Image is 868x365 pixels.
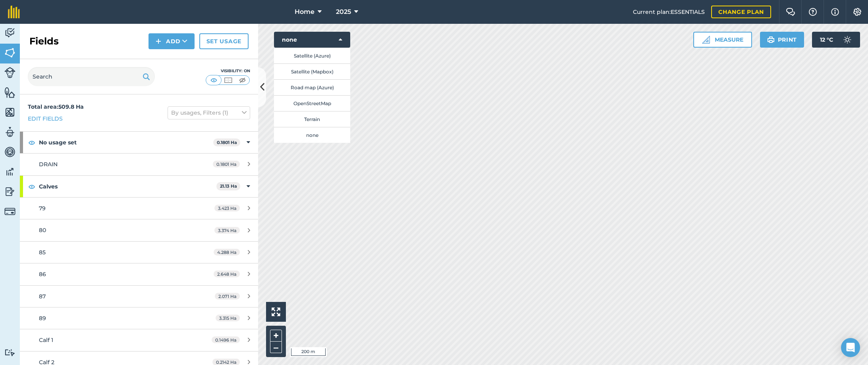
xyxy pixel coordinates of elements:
span: 2025 [336,7,351,17]
span: Home [295,7,314,17]
button: Satellite (Mapbox) [274,63,350,79]
span: 3.315 Ha [216,315,240,321]
strong: No usage set [39,132,213,153]
a: 862.648 Ha [20,263,258,285]
img: svg+xml;base64,PHN2ZyB4bWxucz0iaHR0cDovL3d3dy53My5vcmcvMjAwMC9zdmciIHdpZHRoPSIxOSIgaGVpZ2h0PSIyNC... [143,72,150,81]
img: svg+xml;base64,PHN2ZyB4bWxucz0iaHR0cDovL3d3dy53My5vcmcvMjAwMC9zdmciIHdpZHRoPSIxOCIgaGVpZ2h0PSIyNC... [28,138,35,147]
strong: Total area : 509.8 Ha [28,103,84,110]
span: DRAIN [39,161,58,168]
span: Calf 1 [39,336,53,344]
img: svg+xml;base64,PD94bWwgdmVyc2lvbj0iMS4wIiBlbmNvZGluZz0idXRmLTgiPz4KPCEtLSBHZW5lcmF0b3I6IEFkb2JlIE... [4,166,15,178]
span: 2.071 Ha [215,293,240,300]
a: Edit fields [28,114,63,123]
span: 87 [39,293,46,300]
span: 80 [39,227,46,234]
img: svg+xml;base64,PD94bWwgdmVyc2lvbj0iMS4wIiBlbmNvZGluZz0idXRmLTgiPz4KPCEtLSBHZW5lcmF0b3I6IEFkb2JlIE... [4,126,15,138]
button: 12 °C [812,32,860,48]
img: svg+xml;base64,PHN2ZyB4bWxucz0iaHR0cDovL3d3dy53My5vcmcvMjAwMC9zdmciIHdpZHRoPSI1MCIgaGVpZ2h0PSI0MC... [209,76,219,84]
a: 893.315 Ha [20,307,258,329]
button: – [270,342,282,353]
a: 803.374 Ha [20,219,258,241]
img: svg+xml;base64,PHN2ZyB4bWxucz0iaHR0cDovL3d3dy53My5vcmcvMjAwMC9zdmciIHdpZHRoPSI1NiIgaGVpZ2h0PSI2MC... [4,106,15,118]
span: 2.648 Ha [214,271,240,277]
button: Satellite (Azure) [274,48,350,63]
button: OpenStreetMap [274,95,350,111]
img: Ruler icon [702,36,710,44]
span: 85 [39,249,46,256]
a: Calf 10.1496 Ha [20,329,258,351]
strong: 0.1801 Ha [217,140,237,145]
button: none [274,127,350,143]
img: svg+xml;base64,PHN2ZyB4bWxucz0iaHR0cDovL3d3dy53My5vcmcvMjAwMC9zdmciIHdpZHRoPSI1NiIgaGVpZ2h0PSI2MC... [4,86,15,98]
img: svg+xml;base64,PHN2ZyB4bWxucz0iaHR0cDovL3d3dy53My5vcmcvMjAwMC9zdmciIHdpZHRoPSIxOSIgaGVpZ2h0PSIyNC... [767,35,775,44]
strong: 21.13 Ha [220,183,237,189]
div: No usage set0.1801 Ha [20,132,258,153]
button: Print [760,32,804,48]
img: fieldmargin Logo [8,6,20,18]
input: Search [28,67,155,86]
span: 0.1801 Ha [213,161,240,167]
button: Add [149,33,195,49]
img: svg+xml;base64,PHN2ZyB4bWxucz0iaHR0cDovL3d3dy53My5vcmcvMjAwMC9zdmciIHdpZHRoPSI1MCIgaGVpZ2h0PSI0MC... [237,76,247,84]
img: svg+xml;base64,PHN2ZyB4bWxucz0iaHR0cDovL3d3dy53My5vcmcvMjAwMC9zdmciIHdpZHRoPSI1MCIgaGVpZ2h0PSI0MC... [223,76,233,84]
span: Current plan : ESSENTIALS [633,8,705,16]
button: + [270,330,282,342]
button: By usages, Filters (1) [168,106,250,119]
img: svg+xml;base64,PD94bWwgdmVyc2lvbj0iMS4wIiBlbmNvZGluZz0idXRmLTgiPz4KPCEtLSBHZW5lcmF0b3I6IEFkb2JlIE... [4,186,15,198]
a: 854.288 Ha [20,242,258,263]
button: none [274,32,350,48]
img: A question mark icon [808,8,818,16]
img: svg+xml;base64,PD94bWwgdmVyc2lvbj0iMS4wIiBlbmNvZGluZz0idXRmLTgiPz4KPCEtLSBHZW5lcmF0b3I6IEFkb2JlIE... [839,32,855,48]
a: 793.423 Ha [20,198,258,219]
button: Road map (Azure) [274,79,350,95]
img: Four arrows, one pointing top left, one top right, one bottom right and the last bottom left [272,307,280,316]
img: svg+xml;base64,PD94bWwgdmVyc2lvbj0iMS4wIiBlbmNvZGluZz0idXRmLTgiPz4KPCEtLSBHZW5lcmF0b3I6IEFkb2JlIE... [4,146,15,158]
a: DRAIN0.1801 Ha [20,154,258,175]
img: Two speech bubbles overlapping with the left bubble in the forefront [786,8,795,16]
strong: Calves [39,176,216,197]
img: svg+xml;base64,PD94bWwgdmVyc2lvbj0iMS4wIiBlbmNvZGluZz0idXRmLTgiPz4KPCEtLSBHZW5lcmF0b3I6IEFkb2JlIE... [4,67,15,78]
h2: Fields [29,35,59,48]
span: 0.1496 Ha [212,336,240,343]
div: Calves21.13 Ha [20,176,258,197]
span: 3.423 Ha [214,205,240,211]
img: svg+xml;base64,PHN2ZyB4bWxucz0iaHR0cDovL3d3dy53My5vcmcvMjAwMC9zdmciIHdpZHRoPSIxNCIgaGVpZ2h0PSIyNC... [156,36,161,46]
span: 86 [39,271,46,278]
div: Visibility: On [206,68,250,74]
img: svg+xml;base64,PHN2ZyB4bWxucz0iaHR0cDovL3d3dy53My5vcmcvMjAwMC9zdmciIHdpZHRoPSIxNyIgaGVpZ2h0PSIxNy... [831,7,839,17]
img: svg+xml;base64,PHN2ZyB4bWxucz0iaHR0cDovL3d3dy53My5vcmcvMjAwMC9zdmciIHdpZHRoPSIxOCIgaGVpZ2h0PSIyNC... [28,182,35,191]
span: 12 ° C [820,32,833,48]
img: svg+xml;base64,PD94bWwgdmVyc2lvbj0iMS4wIiBlbmNvZGluZz0idXRmLTgiPz4KPCEtLSBHZW5lcmF0b3I6IEFkb2JlIE... [4,349,15,356]
button: Measure [693,32,752,48]
img: svg+xml;base64,PD94bWwgdmVyc2lvbj0iMS4wIiBlbmNvZGluZz0idXRmLTgiPz4KPCEtLSBHZW5lcmF0b3I6IEFkb2JlIE... [4,27,15,39]
span: 3.374 Ha [214,227,240,234]
img: svg+xml;base64,PD94bWwgdmVyc2lvbj0iMS4wIiBlbmNvZGluZz0idXRmLTgiPz4KPCEtLSBHZW5lcmF0b3I6IEFkb2JlIE... [4,206,15,217]
span: 79 [39,205,46,212]
a: Change plan [711,6,771,18]
img: A cog icon [853,8,862,16]
a: Set usage [199,33,249,49]
button: Terrain [274,111,350,127]
span: 4.288 Ha [214,249,240,255]
img: svg+xml;base64,PHN2ZyB4bWxucz0iaHR0cDovL3d3dy53My5vcmcvMjAwMC9zdmciIHdpZHRoPSI1NiIgaGVpZ2h0PSI2MC... [4,47,15,59]
div: Open Intercom Messenger [841,338,860,357]
span: 89 [39,315,46,322]
a: 872.071 Ha [20,286,258,307]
